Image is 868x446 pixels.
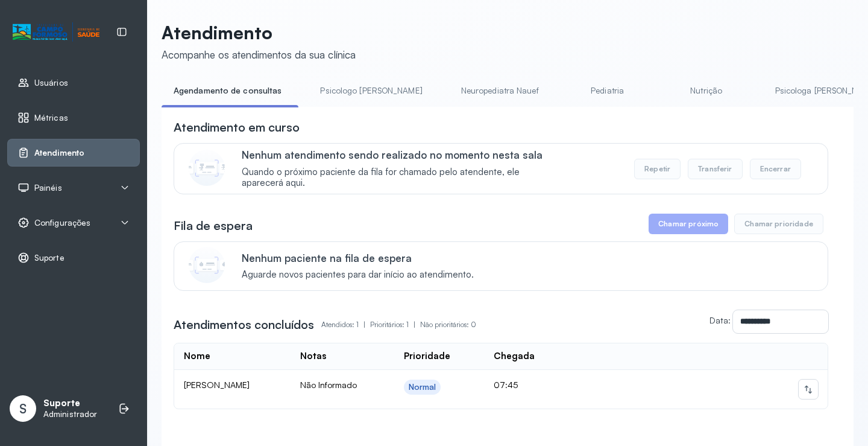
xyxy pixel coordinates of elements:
div: Notas [300,351,326,362]
button: Encerrar [750,159,801,179]
button: Chamar prioridade [734,214,823,234]
img: Imagem de CalloutCard [189,247,225,283]
span: 07:45 [494,380,518,390]
div: Acompanhe os atendimentos da sua clínica [162,48,356,61]
span: Usuários [34,78,68,88]
button: Transferir [688,159,743,179]
span: Configurações [34,218,90,228]
p: Suporte [43,398,97,409]
span: Métricas [34,113,68,123]
img: Imagem de CalloutCard [189,150,225,186]
p: Atendidos: 1 [321,316,370,333]
p: Atendimento [162,22,356,43]
span: S [19,401,27,416]
span: Não Informado [300,380,357,390]
a: Nutrição [664,81,749,101]
p: Nenhum atendimento sendo realizado no momento nesta sala [242,148,561,161]
a: Pediatria [565,81,650,101]
span: Aguarde novos pacientes para dar início ao atendimento. [242,269,474,281]
span: | [363,320,365,329]
a: Psicologo [PERSON_NAME] [308,81,434,101]
span: | [414,320,415,329]
span: Atendimento [34,148,84,158]
div: Prioridade [404,351,450,362]
a: Métricas [17,112,130,124]
h3: Atendimentos concluídos [174,316,314,333]
div: Normal [409,382,436,392]
a: Usuários [17,77,130,89]
button: Chamar próximo [649,214,728,234]
img: Logotipo do estabelecimento [13,22,99,42]
p: Não prioritários: 0 [420,316,476,333]
button: Repetir [634,159,681,179]
h3: Fila de espera [174,217,253,234]
span: Painéis [34,183,62,193]
p: Administrador [43,409,97,419]
p: Nenhum paciente na fila de espera [242,252,474,264]
a: Agendamento de consultas [162,81,294,101]
a: Atendimento [17,147,130,159]
h3: Atendimento em curso [174,119,300,136]
div: Nome [184,351,210,362]
a: Neuropediatra Nauef [449,81,551,101]
p: Prioritários: 1 [370,316,420,333]
span: [PERSON_NAME] [184,380,250,390]
div: Chegada [494,351,535,362]
span: Suporte [34,253,64,263]
label: Data: [709,315,731,325]
span: Quando o próximo paciente da fila for chamado pelo atendente, ele aparecerá aqui. [242,167,561,190]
